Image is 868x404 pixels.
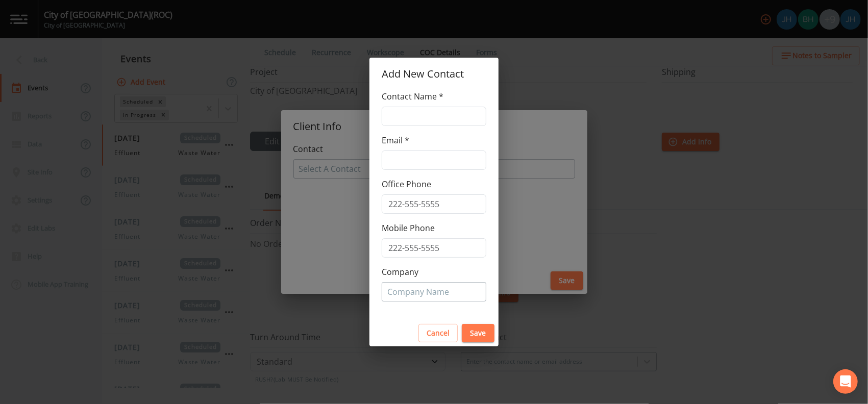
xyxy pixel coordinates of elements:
[382,222,435,234] label: Mobile Phone
[382,238,486,258] input: 222-555-5555
[369,58,499,90] h2: Add New Contact
[382,90,443,103] label: Contact Name *
[382,194,486,214] input: 222-555-5555
[462,324,494,343] button: Save
[833,369,858,394] div: Open Intercom Messenger
[382,266,418,278] label: Company
[382,134,409,146] label: Email *
[382,178,431,190] label: Office Phone
[418,324,458,343] button: Cancel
